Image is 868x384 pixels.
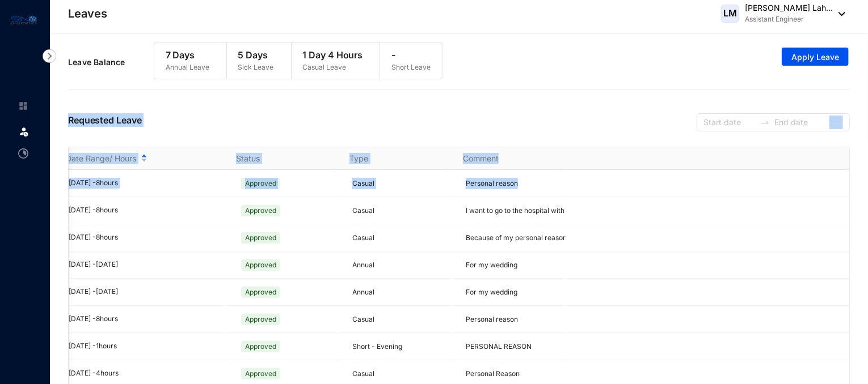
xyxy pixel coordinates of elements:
p: Casual [352,232,452,244]
img: nav-icon-right.af6afadce00d159da59955279c43614e.svg [43,49,56,63]
div: [DATE] - 1 hours [69,341,225,352]
th: Comment [449,147,563,170]
img: leave.99b8a76c7fa76a53782d.svg [18,126,30,137]
span: to [761,118,770,127]
p: Short Leave [391,62,431,73]
span: For my wedding [466,288,517,296]
p: Short - Evening [352,341,452,352]
span: Apply Leave [791,52,839,63]
p: Leaves [68,6,107,22]
p: Casual Leave [303,62,363,73]
p: - [391,48,431,62]
th: Status [222,147,336,170]
input: End date [774,116,827,129]
span: For my wedding [466,261,517,269]
div: [DATE] - 8 hours [69,314,225,325]
img: time-attendance-unselected.8aad090b53826881fffb.svg [18,148,28,159]
p: [PERSON_NAME] Lah... [745,2,833,14]
li: Home [9,95,36,117]
div: [DATE] - 4 hours [69,368,225,379]
span: I want to go to the hospital with my father [466,206,597,215]
span: Approved [241,314,280,325]
span: Approved [241,178,280,189]
p: Leave Balance [68,57,154,68]
span: Personal reason [466,315,518,323]
p: 5 Days [238,48,274,62]
span: PERSONAL REASON [466,342,532,351]
span: Approved [241,205,280,216]
div: [DATE] - [DATE] [69,259,225,270]
span: Because of my personal reason i want a half day leave(evening ) [466,233,672,242]
p: Annual [352,287,452,298]
img: logo [11,14,37,27]
button: Apply Leave [782,48,849,66]
div: [DATE] - [DATE] [69,287,225,297]
span: LM [723,9,737,18]
p: Annual Leave [166,62,209,73]
p: Annual [352,259,452,271]
p: Casual [352,178,452,189]
span: Approved [241,232,280,244]
th: Type [336,147,449,170]
span: Date Range/ Hours [66,153,136,164]
span: Approved [241,287,280,298]
p: 7 Days [166,48,209,62]
p: Casual [352,368,452,379]
span: Personal Reason [466,369,520,378]
span: Approved [241,341,280,352]
img: home-unselected.a29eae3204392db15eaf.svg [18,101,28,111]
p: Casual [352,205,452,216]
input: Start date [703,116,756,129]
div: [DATE] - 8 hours [69,205,225,216]
span: Approved [241,368,280,379]
li: Time Attendance [9,142,36,165]
span: Personal reason [466,179,518,187]
span: swap-right [761,118,770,127]
span: Approved [241,259,280,271]
img: dropdown-black.8e83cc76930a90b1a4fdb6d089b7bf3a.svg [833,12,845,16]
p: Requested Leave [68,113,142,131]
p: Assistant Engineer [745,14,833,25]
p: Casual [352,314,452,325]
div: [DATE] - 8 hours [69,178,225,189]
div: [DATE] - 8 hours [69,232,225,243]
p: Sick Leave [238,62,274,73]
p: 1 Day 4 Hours [303,48,363,62]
